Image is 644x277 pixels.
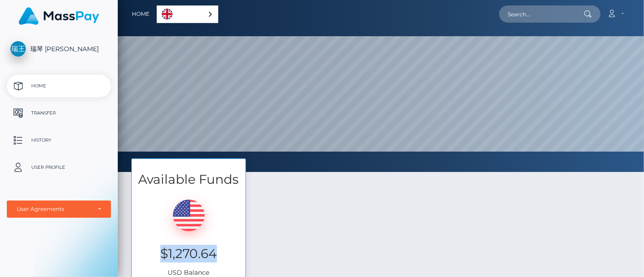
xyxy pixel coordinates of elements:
p: User Profile [10,161,107,174]
div: User Agreements [17,205,91,213]
div: Language [157,5,218,23]
h3: $1,270.64 [139,245,239,263]
h3: Available Funds [132,171,245,188]
p: Home [10,79,107,93]
p: Transfer [10,106,107,120]
a: Home [7,75,111,97]
aside: Language selected: English [157,5,218,23]
a: User Profile [7,156,111,179]
p: History [10,134,107,147]
img: USD.png [173,200,205,231]
a: Home [132,5,149,24]
input: Search... [499,5,584,23]
a: Transfer [7,102,111,124]
a: English [157,6,218,23]
span: 瑞琴 [PERSON_NAME] [7,45,111,53]
a: History [7,129,111,152]
img: MassPay [19,7,99,25]
button: User Agreements [7,201,111,218]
